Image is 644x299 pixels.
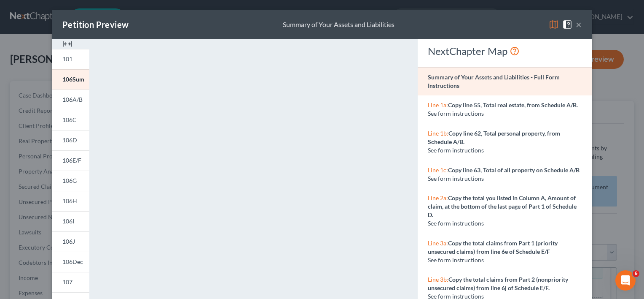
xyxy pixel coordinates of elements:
span: 106Sum [62,76,84,83]
span: See form instructions [428,256,484,264]
span: 106D [62,136,77,144]
iframe: Intercom live chat [615,270,636,291]
img: map-eea8200ae884c6f1103ae1953ef3d486a96c86aabb227e865a55264e3737af1f.svg [549,19,559,30]
span: Line 3a: [428,239,448,247]
span: 6 [633,270,639,277]
span: Line 1c: [428,166,448,174]
strong: Copy the total claims from Part 1 (priority unsecured claims) from line 6e of Schedule E/F [428,239,558,255]
span: Line 3b: [428,276,448,283]
span: See form instructions [428,147,484,154]
span: 106I [62,217,74,225]
a: 106A/B [52,90,89,110]
a: 106H [52,191,89,211]
strong: Copy line 62, Total personal property, from Schedule A/B. [428,130,560,145]
a: 106E/F [52,150,89,171]
div: NextChapter Map [428,44,582,58]
span: See form instructions [428,220,484,227]
strong: Copy line 55, Total real estate, from Schedule A/B. [448,101,578,109]
strong: Copy the total claims from Part 2 (nonpriority unsecured claims) from line 6j of Schedule E/F. [428,276,568,291]
a: 107 [52,272,89,292]
strong: Summary of Your Assets and Liabilities - Full Form Instructions [428,73,560,89]
img: expand-e0f6d898513216a626fdd78e52531dac95497ffd26381d4c15ee2fc46db09dca.svg [62,39,72,49]
a: 106D [52,130,89,150]
strong: Copy the total you listed in Column A, Amount of claim, at the bottom of the last page of Part 1 ... [428,194,577,218]
a: 106G [52,171,89,191]
span: 107 [62,278,72,285]
div: Petition Preview [62,19,129,30]
span: Line 1a: [428,101,448,109]
span: 106Dec [62,258,83,265]
span: 106J [62,238,75,245]
span: Line 2a: [428,194,448,201]
span: Line 1b: [428,130,448,137]
img: help-close-5ba153eb36485ed6c1ea00a893f15db1cb9b99d6cae46e1a8edb6c62d00a1a76.svg [562,19,572,30]
span: 106G [62,177,77,184]
span: See form instructions [428,110,484,117]
a: 106I [52,211,89,231]
span: 101 [62,55,72,63]
span: 106H [62,197,77,204]
a: 101 [52,49,89,69]
span: See form instructions [428,175,484,182]
a: 106J [52,231,89,252]
span: 106E/F [62,157,81,164]
strong: Copy line 63, Total of all property on Schedule A/B [448,166,580,174]
a: 106C [52,110,89,130]
button: × [576,19,582,30]
span: 106A/B [62,96,83,103]
a: 106Dec [52,252,89,272]
a: 106Sum [52,69,89,90]
div: Summary of Your Assets and Liabilities [283,20,394,30]
span: 106C [62,116,77,123]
